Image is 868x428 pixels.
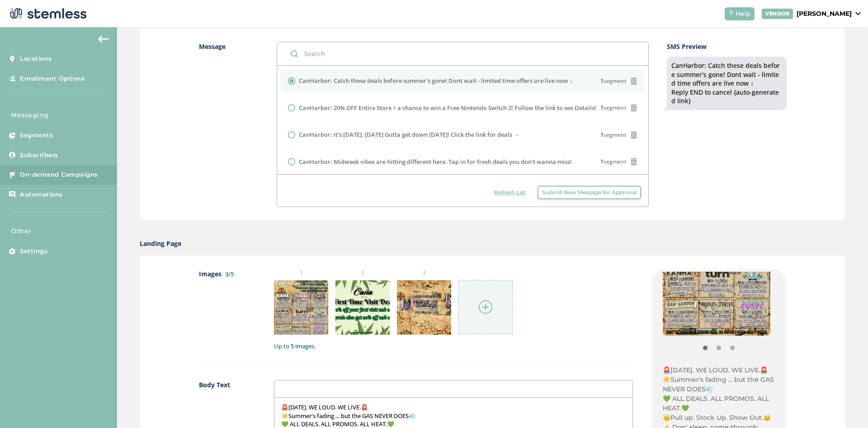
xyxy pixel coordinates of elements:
span: Locations [20,54,52,63]
label: CanHarbor: Catch these deals before summer's gone! Dont wait - limited time offers are live now ↓ [299,77,573,86]
span: Settings [20,247,47,256]
p: 🚨[DATE]. WE LOUD. WE LIVE.🚨 [663,365,775,375]
span: Segments [20,131,53,140]
span: Enrollment Options [20,74,85,83]
p: 👑Pull up. Stock Up. Show Out.👑 [663,413,775,423]
p: ☀️Summer's fading ... but the GAS NEVER DOES💨 [281,412,625,420]
img: icon-arrow-back-accent-c549486e.svg [98,35,109,43]
span: Submit New Message for Approval [542,188,637,197]
strong: 1 [600,77,604,85]
span: Refresh List [494,188,526,197]
input: Search [277,42,648,65]
label: CanHarbor: Midweek vibes are hitting different here. Tap in for fresh deals you don't wanna miss! [299,158,572,167]
label: Message [199,42,259,207]
span: On-demand Campaigns [20,170,98,179]
p: ☀️Summer's fading ... but the GAS NEVER DOES💨 [663,375,775,394]
small: 3 [397,269,451,277]
small: 1 [274,269,328,277]
img: 2Q== [335,280,390,335]
label: SMS Preview [667,42,787,51]
button: Refresh List [490,186,530,199]
label: Images [199,269,256,351]
img: 9k= [397,280,451,335]
p: 🚨[DATE]. WE LOUD. WE LIVE.🚨 [281,403,625,411]
img: icon_down-arrow-small-66adaf34.svg [855,12,861,15]
label: Landing Page [140,239,181,248]
p: [PERSON_NAME] [797,9,852,19]
label: 3/5 [225,270,234,278]
img: icon-help-white-03924b79.svg [728,11,734,16]
button: Item 0 [698,341,712,355]
div: VENDOR [762,9,793,19]
button: Submit New Message for Approval [538,186,641,199]
label: CanHarbor: 20% OFF Entire Store + a chance to win a Free Nintendo Switch 2! Follow the link to se... [299,104,596,113]
p: 💚 ALL DEALS. ALL PROMOS. ALL HEAT.💚 [663,394,775,413]
strong: 1 [600,131,604,139]
img: logo-dark-0685b13c.svg [7,5,87,23]
span: Automations [20,190,63,199]
img: 2Q== [274,280,328,335]
p: 💚 ALL DEALS. ALL PROMOS. ALL HEAT.💚 [281,420,625,428]
span: segment [600,77,627,85]
strong: 1 [600,104,604,111]
span: segment [600,131,627,139]
button: Item 2 [726,341,739,355]
span: Subscribers [20,151,58,160]
small: 2 [335,269,390,277]
iframe: Chat Widget [823,385,868,428]
strong: 1 [600,158,604,165]
button: Item 1 [712,341,726,355]
label: CanHarbor: It's [DATE], [DATE] Gotta get down [DATE]! Click the link for deals → [299,130,519,139]
img: icon-circle-plus-45441306.svg [479,300,492,314]
span: segment [600,104,627,112]
label: Up to 5 images. [274,342,632,351]
div: CanHarbor: Catch these deals before summer's gone! Dont wait - limited time offers are live now ↓... [671,61,782,106]
span: Help [736,9,751,19]
span: segment [600,158,627,166]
